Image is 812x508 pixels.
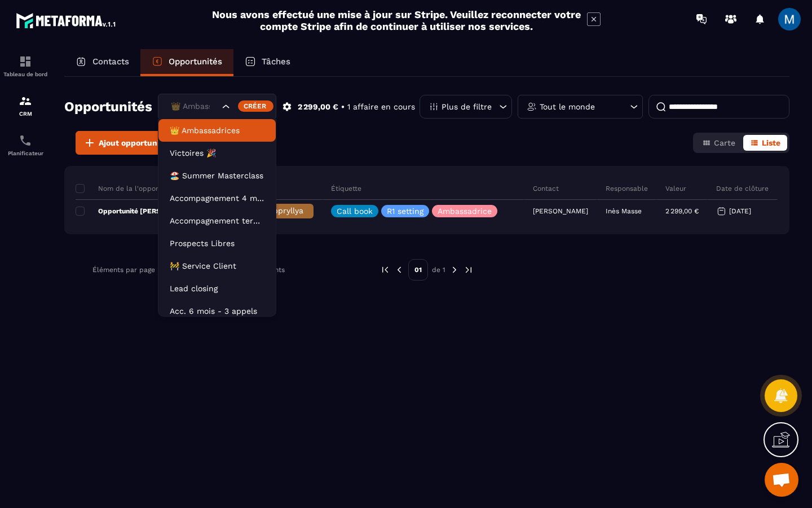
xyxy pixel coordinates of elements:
[743,135,787,151] button: Liste
[394,265,404,275] img: prev
[540,103,595,111] p: Tout le monde
[449,265,460,275] img: next
[215,184,236,193] p: Statut
[165,264,186,276] span: 100
[716,184,769,193] p: Date de clôture
[442,103,492,111] p: Plus de filtre
[92,266,155,274] p: Éléments par page
[3,125,48,165] a: schedulerschedulerPlanificateur
[3,46,48,86] a: formationformationTableau de bord
[408,259,428,281] p: 01
[76,184,178,193] p: Nom de la l'opportunité
[233,49,302,76] a: Tâches
[16,10,117,30] img: logo
[268,206,303,215] span: Appryllya
[158,94,276,120] div: Search for option
[606,207,642,215] p: Inès Masse
[19,94,32,108] img: formation
[331,184,361,193] p: Étiquette
[92,56,129,67] p: Contacts
[168,100,219,113] input: Search for option
[257,184,276,193] p: Phase
[665,184,686,193] p: Valeur
[161,257,211,283] div: Search for option
[3,111,48,117] p: CRM
[211,8,581,32] h2: Nous avons effectué une mise à jour sur Stripe. Veuillez reconnecter votre compte Stripe afin de ...
[222,207,225,215] p: 0
[665,207,699,215] p: 2 299,00 €
[238,100,273,112] div: Créer
[262,56,290,67] p: Tâches
[19,134,32,147] img: scheduler
[695,135,742,151] button: Carte
[347,102,415,112] p: 1 affaire en cours
[76,131,175,155] button: Ajout opportunité
[714,138,735,147] span: Carte
[387,207,423,215] p: R1 setting
[341,102,345,112] p: •
[169,56,222,67] p: Opportunités
[380,265,390,275] img: prev
[64,95,152,118] h2: Opportunités
[762,138,780,147] span: Liste
[765,463,798,497] a: Ouvrir le chat
[19,55,32,68] img: formation
[3,71,48,77] p: Tableau de bord
[438,207,492,215] p: Ambassadrice
[99,137,167,148] span: Ajout opportunité
[464,265,474,275] img: next
[76,207,197,216] p: Opportunité [PERSON_NAME]
[298,102,338,112] p: 2 299,00 €
[3,150,48,156] p: Planificateur
[3,86,48,125] a: formationformationCRM
[186,264,196,276] input: Search for option
[533,184,559,193] p: Contact
[606,184,648,193] p: Responsable
[729,207,751,215] p: [DATE]
[337,207,373,215] p: Call book
[64,49,140,76] a: Contacts
[432,265,445,274] p: de 1
[140,49,233,76] a: Opportunités
[226,266,285,274] p: 1-1 sur 1 éléments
